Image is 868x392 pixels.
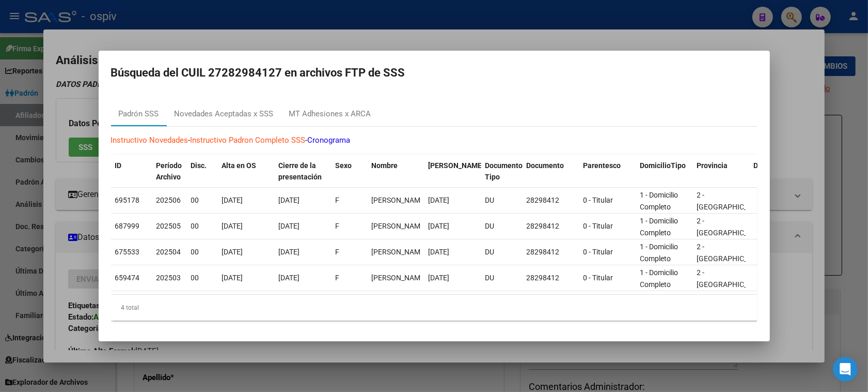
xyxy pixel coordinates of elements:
div: DU [485,246,518,258]
span: 202506 [156,196,181,204]
span: Alta en OS [222,161,257,170]
span: 2 - [GEOGRAPHIC_DATA] [697,268,767,289]
span: 2 - [GEOGRAPHIC_DATA] [697,243,767,263]
span: [DATE] [222,222,243,230]
span: 675533 [115,248,140,256]
span: VITALE MARIANA [372,248,427,256]
span: 1 - Domicilio Completo [640,268,678,289]
datatable-header-cell: Provincia [693,155,750,189]
span: Nombre [372,161,398,170]
span: DomicilioTipo [640,161,686,170]
span: 0 - Titular [583,222,613,230]
span: F [336,196,340,204]
div: 28298412 [527,220,575,232]
span: 1 - Domicilio Completo [640,191,678,211]
span: Provincia [697,161,728,170]
span: [DATE] [429,222,450,230]
div: 00 [191,272,214,284]
span: 2 - [GEOGRAPHIC_DATA] [697,217,767,237]
span: 695178 [115,196,140,204]
div: 28298412 [527,272,575,284]
div: MT Adhesiones x ARCA [289,108,371,120]
span: 2 - [GEOGRAPHIC_DATA] [697,191,767,211]
span: 0 - Titular [583,196,613,204]
datatable-header-cell: Período Archivo [152,155,187,189]
div: Padrón SSS [119,108,159,120]
div: 00 [191,220,214,232]
span: [DATE] [222,274,243,282]
span: Parentesco [583,161,621,170]
span: [DATE] [429,196,450,204]
span: [DATE] [279,248,300,256]
div: 28298412 [527,246,575,258]
datatable-header-cell: DomicilioTipo [636,155,693,189]
span: 0 - Titular [583,248,613,256]
span: Sexo [336,161,352,170]
span: [DATE] [429,274,450,282]
span: Departamento [754,161,801,170]
datatable-header-cell: Parentesco [579,155,636,189]
datatable-header-cell: ID [111,155,152,189]
div: DU [485,194,518,206]
datatable-header-cell: Sexo [332,155,368,189]
span: Período Archivo [156,161,182,182]
span: [PERSON_NAME]. [429,161,486,170]
span: VITALE MARIANA [372,222,427,230]
span: Documento Tipo [485,161,523,182]
p: - - [111,134,757,146]
span: 202505 [156,222,181,230]
datatable-header-cell: Documento [523,155,579,189]
span: 202503 [156,274,181,282]
span: F [336,274,340,282]
datatable-header-cell: Fecha Nac. [424,155,481,189]
span: [DATE] [222,196,243,204]
h2: Búsqueda del CUIL 27282984127 en archivos FTP de SSS [111,63,757,83]
div: 00 [191,194,214,206]
span: Cierre de la presentación [279,161,322,182]
datatable-header-cell: Alta en OS [218,155,275,189]
span: ID [115,161,122,170]
div: DU [485,272,518,284]
datatable-header-cell: Departamento [750,155,807,189]
span: Disc. [191,161,207,170]
span: [DATE] [279,274,300,282]
span: VITALE MARIANA [372,274,427,282]
span: 1 - Domicilio Completo [640,243,678,263]
a: Cronograma [308,135,351,145]
span: 0 - Titular [583,274,613,282]
div: Open Intercom Messenger [833,357,858,382]
span: 687999 [115,222,140,230]
div: 28298412 [527,194,575,206]
span: VITALE MARIANA [372,196,427,204]
span: [DATE] [279,222,300,230]
datatable-header-cell: Disc. [187,155,218,189]
span: [DATE] [222,248,243,256]
span: 659474 [115,274,140,282]
span: 1 - Domicilio Completo [640,217,678,237]
div: 00 [191,246,214,258]
datatable-header-cell: Nombre [368,155,424,189]
a: Instructivo Novedades [111,135,188,145]
span: F [336,222,340,230]
span: 202504 [156,248,181,256]
div: DU [485,220,518,232]
span: [DATE] [429,248,450,256]
div: Novedades Aceptadas x SSS [175,108,274,120]
span: [DATE] [279,196,300,204]
div: 4 total [111,295,757,321]
datatable-header-cell: Documento Tipo [481,155,523,189]
a: Instructivo Padron Completo SSS [191,135,306,145]
datatable-header-cell: Cierre de la presentación [275,155,332,189]
span: F [336,248,340,256]
span: Documento [527,161,564,170]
